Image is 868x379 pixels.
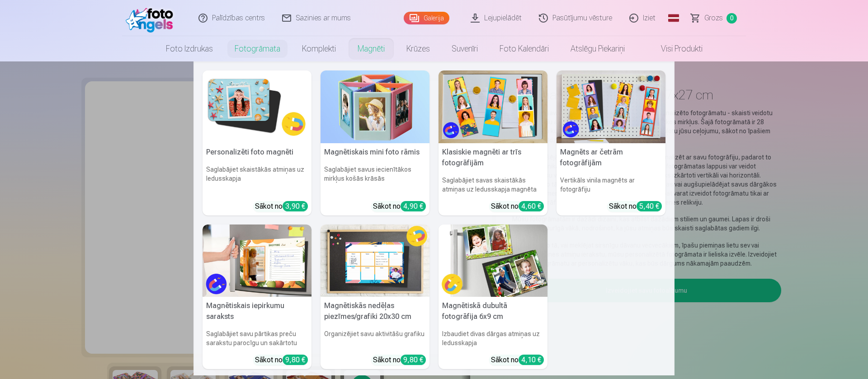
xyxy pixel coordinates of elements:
a: Fotogrāmata [224,36,291,61]
a: Magnētiskais iepirkumu sarakstsMagnētiskais iepirkumu sarakstsSaglabājiet savu pārtikas preču sar... [203,225,311,370]
img: Magnētiskās nedēļas piezīmes/grafiki 20x30 cm [321,225,429,297]
h5: Magnētiskais mini foto rāmis [321,143,429,161]
div: Sākot no [491,355,544,365]
a: Magnētiskās nedēļas piezīmes/grafiki 20x30 cmMagnētiskās nedēļas piezīmes/grafiki 20x30 cmOrganiz... [321,225,429,370]
h5: Magnētiskais iepirkumu saraksts [203,297,311,326]
div: Sākot no [373,355,426,365]
h6: Saglabājiet savas skaistākās atmiņas uz ledusskapja magnēta [439,172,547,197]
div: 9,80 € [401,355,426,365]
div: 4,90 € [401,201,426,211]
h5: Klasiskie magnēti ar trīs fotogrāfijām [439,143,547,172]
a: Personalizēti foto magnētiPersonalizēti foto magnētiSaglabājiet skaistākās atmiņas uz ledusskapja... [203,70,311,215]
span: Grozs [704,13,723,23]
div: Sākot no [373,201,426,212]
h5: Magnētiskā dubultā fotogrāfija 6x9 cm [439,297,547,326]
img: Klasiskie magnēti ar trīs fotogrāfijām [439,70,547,143]
img: Magnētiskais mini foto rāmis [321,70,429,143]
a: Magnēti [347,36,396,61]
img: Personalizēti foto magnēti [203,70,311,143]
h6: Organizējiet savu aktivitāšu grafiku [321,326,429,351]
div: Sākot no [255,355,308,365]
div: Sākot no [255,201,308,212]
div: 5,40 € [637,201,662,211]
a: Magnēts ar četrām fotogrāfijāmMagnēts ar četrām fotogrāfijāmVertikāls vinila magnēts ar fotogrāfi... [557,70,665,215]
h6: Saglabājiet skaistākās atmiņas uz ledusskapja [203,161,311,197]
div: 9,80 € [283,355,308,365]
h5: Personalizēti foto magnēti [203,143,311,161]
div: 3,90 € [283,201,308,211]
h6: Saglabājiet savus iecienītākos mirkļus košās krāsās [321,161,429,197]
img: Magnētiskā dubultā fotogrāfija 6x9 cm [439,225,547,297]
img: Magnētiskais iepirkumu saraksts [203,225,311,297]
h5: Magnētiskās nedēļas piezīmes/grafiki 20x30 cm [321,297,429,326]
a: Visi produkti [636,36,713,61]
a: Foto izdrukas [155,36,224,61]
a: Klasiskie magnēti ar trīs fotogrāfijāmKlasiskie magnēti ar trīs fotogrāfijāmSaglabājiet savas ska... [439,70,547,215]
a: Magnētiskā dubultā fotogrāfija 6x9 cmMagnētiskā dubultā fotogrāfija 6x9 cmIzbaudiet divas dārgas ... [439,225,547,370]
img: Magnēts ar četrām fotogrāfijām [557,70,665,143]
a: Galerija [404,12,449,24]
a: Suvenīri [441,36,489,61]
a: Foto kalendāri [489,36,560,61]
div: 4,10 € [519,355,544,365]
span: 0 [726,13,737,23]
h6: Saglabājiet savu pārtikas preču sarakstu parocīgu un sakārtotu [203,326,311,351]
div: Sākot no [609,201,662,212]
div: 4,60 € [519,201,544,211]
h5: Magnēts ar četrām fotogrāfijām [557,143,665,172]
a: Magnētiskais mini foto rāmisMagnētiskais mini foto rāmisSaglabājiet savus iecienītākos mirkļus ko... [321,70,429,215]
img: /fa1 [126,4,178,33]
div: Sākot no [491,201,544,212]
a: Krūzes [396,36,441,61]
a: Komplekti [291,36,347,61]
a: Atslēgu piekariņi [560,36,636,61]
h6: Izbaudiet divas dārgas atmiņas uz ledusskapja [439,326,547,351]
h6: Vertikāls vinila magnēts ar fotogrāfiju [557,172,665,197]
